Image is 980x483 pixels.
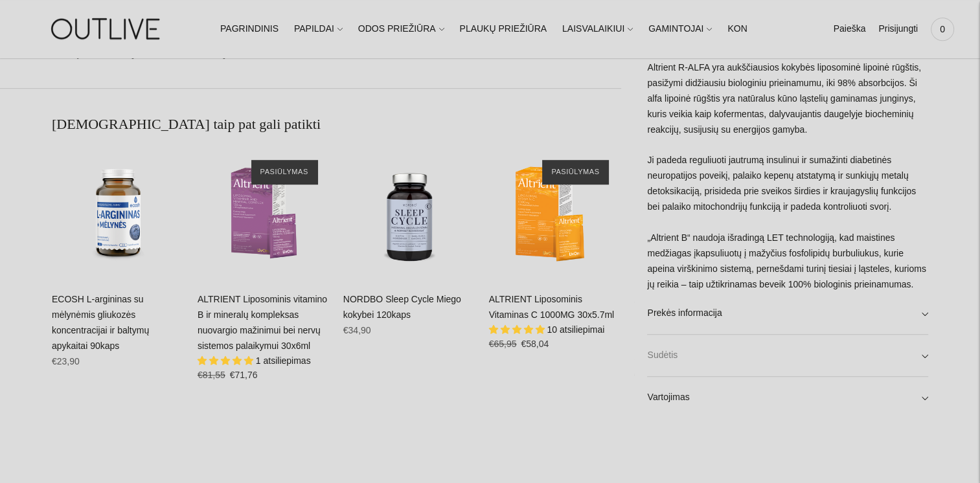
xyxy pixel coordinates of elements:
a: PAGRINDINIS [220,15,279,43]
span: €71,76 [230,370,258,380]
a: Paieška [833,15,865,43]
a: PAPILDAI [294,15,343,43]
em: Pristatymo terminai [GEOGRAPHIC_DATA]: [52,49,229,59]
a: LAISVALAIKIUI [562,15,633,43]
s: €81,55 [198,370,225,380]
a: ALTRIENT Liposominis vitamino B ir mineralų kompleksas nuovargio mažinimui bei nervų sistemos pal... [198,147,330,280]
strong: 1-3 d.d. [229,49,260,59]
a: GAMINTOJAI [648,15,712,43]
a: NORDBO Sleep Cycle Miego kokybei 120kaps [343,147,476,280]
a: Prisijungti [878,15,918,43]
span: 5.00 stars [198,355,256,366]
span: €34,90 [343,325,371,335]
a: Vartojimas [647,377,928,418]
a: ECOSH L-argininas su mėlynėmis gliukozės koncentracijai ir baltymų apykaitai 90kaps [52,147,185,280]
a: ALTRIENT Liposominis Vitaminas C 1000MG 30x5.7ml [489,147,622,280]
span: €58,04 [521,339,549,349]
span: €23,90 [52,356,80,366]
a: ALTRIENT Liposominis Vitaminas C 1000MG 30x5.7ml [489,294,615,320]
img: OUTLIVE [26,6,188,51]
h2: [DEMOGRAPHIC_DATA] taip pat gali patikti [52,115,621,134]
s: €65,95 [489,339,517,349]
a: ECOSH L-argininas su mėlynėmis gliukozės koncentracijai ir baltymų apykaitai 90kaps [52,294,149,351]
span: 10 atsiliepimai [547,324,604,335]
span: 4.90 stars [489,324,547,335]
a: KONTAKTAI [727,15,777,43]
a: Sudėtis [647,335,928,376]
a: Prekės informacija [647,293,928,334]
a: ODOS PRIEŽIŪRA [358,15,444,43]
a: PLAUKŲ PRIEŽIŪRA [459,15,547,43]
a: 0 [931,15,954,43]
span: 1 atsiliepimas [256,355,311,366]
a: NORDBO Sleep Cycle Miego kokybei 120kaps [343,294,461,320]
span: 0 [933,20,952,38]
a: ALTRIENT Liposominis vitamino B ir mineralų kompleksas nuovargio mažinimui bei nervų sistemos pal... [198,294,327,351]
